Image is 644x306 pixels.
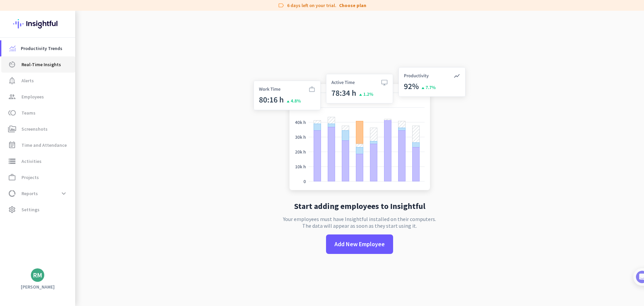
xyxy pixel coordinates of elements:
a: tollTeams [1,105,75,121]
span: Alerts [21,77,34,85]
span: Time and Attendance [21,141,67,149]
i: toll [8,109,16,117]
p: Your employees must have Insightful installed on their computers. The data will appear as soon as... [283,216,436,229]
i: av_timer [8,60,16,69]
a: av_timerReal-Time Insights [1,56,75,73]
i: perm_media [8,125,16,133]
a: storageActivities [1,153,75,169]
i: data_usage [8,189,16,198]
i: storage [8,157,16,165]
img: no-search-results [249,63,471,197]
button: expand_more [58,187,70,200]
span: Real-Time Insights [21,60,61,69]
a: notification_importantAlerts [1,73,75,89]
a: perm_mediaScreenshots [1,121,75,137]
span: Add New Employee [334,240,385,249]
a: Choose plan [339,2,366,9]
i: label [278,2,284,9]
span: Productivity Trends [21,44,62,52]
a: data_usageReportsexpand_more [1,185,75,202]
i: group [8,93,16,101]
span: Reports [21,189,38,198]
h2: Start adding employees to Insightful [294,202,425,210]
i: event_note [8,141,16,149]
img: Insightful logo [13,11,62,37]
span: Screenshots [21,125,48,133]
div: RM [33,272,42,278]
button: Add New Employee [326,234,393,254]
a: work_outlineProjects [1,169,75,185]
img: menu-item [9,45,15,51]
i: work_outline [8,173,16,181]
a: menu-itemProductivity Trends [1,40,75,56]
span: Teams [21,109,36,117]
span: Activities [21,157,42,165]
i: notification_important [8,77,16,85]
span: Settings [21,206,40,214]
a: event_noteTime and Attendance [1,137,75,153]
a: groupEmployees [1,89,75,105]
span: Employees [21,93,44,101]
i: settings [8,206,16,214]
a: settingsSettings [1,202,75,218]
span: Projects [21,173,39,181]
